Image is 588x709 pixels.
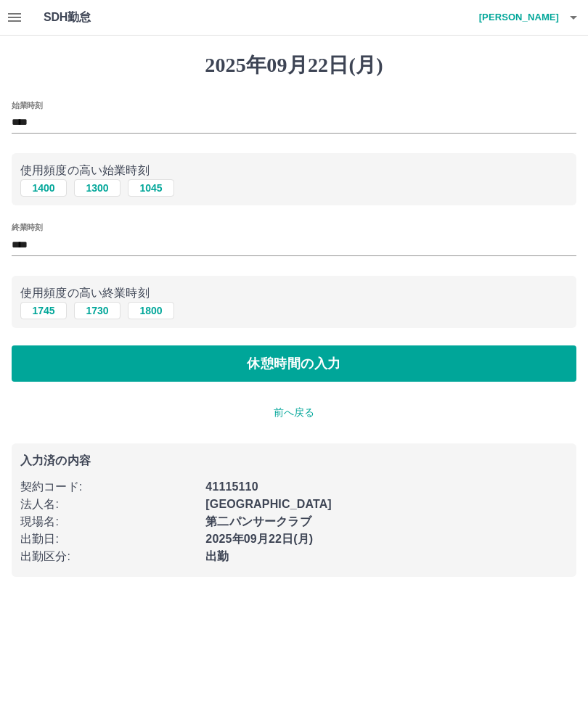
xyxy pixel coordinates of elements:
[20,302,67,319] button: 1745
[12,222,42,233] label: 終業時刻
[205,533,313,545] b: 2025年09月22日(月)
[74,179,121,197] button: 1300
[12,345,576,382] button: 休憩時間の入力
[20,478,197,496] p: 契約コード :
[20,455,568,467] p: 入力済の内容
[20,284,568,302] p: 使用頻度の高い終業時刻
[128,179,174,197] button: 1045
[205,498,332,510] b: [GEOGRAPHIC_DATA]
[128,302,174,319] button: 1800
[20,530,197,548] p: 出勤日 :
[20,548,197,565] p: 出勤区分 :
[20,179,67,197] button: 1400
[205,550,229,562] b: 出勤
[20,496,197,513] p: 法人名 :
[12,405,576,420] p: 前へ戻る
[205,480,258,493] b: 41115110
[12,53,576,78] h1: 2025年09月22日(月)
[12,99,42,110] label: 始業時刻
[20,162,568,179] p: 使用頻度の高い始業時刻
[20,513,197,530] p: 現場名 :
[205,515,311,528] b: 第二パンサークラブ
[74,302,121,319] button: 1730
